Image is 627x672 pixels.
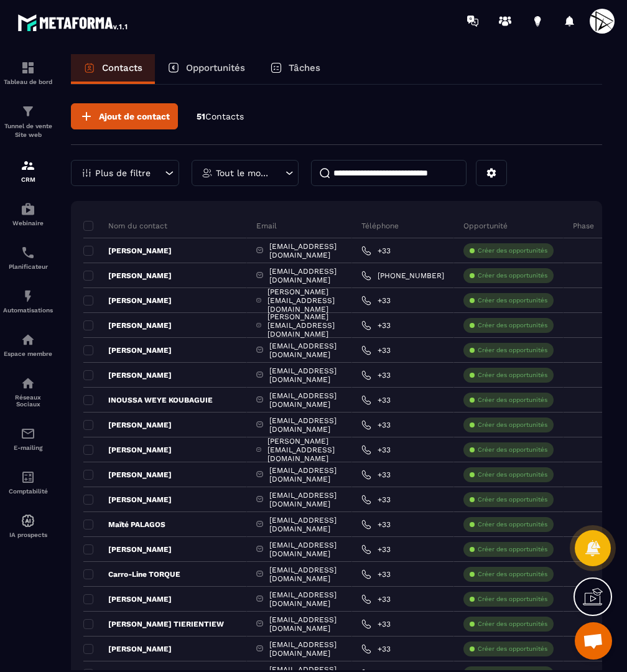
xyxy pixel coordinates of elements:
[258,54,333,84] a: Tâches
[3,366,53,417] a: social-networksocial-networkRéseaux Sociaux
[463,221,508,231] p: Opportunité
[478,570,547,579] p: Créer des opportunités
[478,296,547,305] p: Créer des opportunités
[478,421,547,429] p: Créer des opportunités
[21,470,35,485] img: accountant
[21,513,35,528] img: automations
[3,51,53,95] a: formationformationTableau de bord
[478,271,547,280] p: Créer des opportunités
[478,620,547,628] p: Créer des opportunités
[361,470,391,480] a: +33
[83,569,180,579] p: Carro-Line TORQUE
[3,350,53,357] p: Espace membre
[3,279,53,323] a: automationsautomationsAutomatisations
[478,346,547,355] p: Créer des opportunités
[21,60,35,75] img: formation
[21,376,35,391] img: social-network
[83,395,213,405] p: INOUSSA WEYE KOUBAGUIE
[83,296,172,306] p: [PERSON_NAME]
[3,307,53,314] p: Automatisations
[361,420,391,430] a: +33
[361,544,391,554] a: +33
[3,149,53,192] a: formationformationCRM
[83,520,165,530] p: Maïté PALAGOS
[205,111,244,121] span: Contacts
[83,221,167,231] p: Nom du contact
[478,495,547,504] p: Créer des opportunités
[83,370,172,380] p: [PERSON_NAME]
[478,396,547,404] p: Créer des opportunités
[478,545,547,554] p: Créer des opportunités
[361,370,391,380] a: +33
[289,62,320,73] p: Tâches
[21,426,35,441] img: email
[478,645,547,653] p: Créer des opportunités
[3,95,53,149] a: formationformationTunnel de vente Site web
[99,110,170,123] span: Ajout de contact
[3,444,53,451] p: E-mailing
[83,619,224,629] p: [PERSON_NAME] TIERIENTIEW
[361,445,391,455] a: +33
[361,296,391,306] a: +33
[83,445,172,455] p: [PERSON_NAME]
[3,122,53,139] p: Tunnel de vente Site web
[478,595,547,604] p: Créer des opportunités
[361,619,391,629] a: +33
[361,395,391,405] a: +33
[83,544,172,554] p: [PERSON_NAME]
[478,321,547,330] p: Créer des opportunités
[21,202,35,217] img: automations
[17,11,129,34] img: logo
[83,644,172,654] p: [PERSON_NAME]
[83,420,172,430] p: [PERSON_NAME]
[83,345,172,355] p: [PERSON_NAME]
[186,62,245,73] p: Opportunités
[3,417,53,460] a: emailemailE-mailing
[3,323,53,366] a: automationsautomationsEspace membre
[83,470,172,480] p: [PERSON_NAME]
[83,320,172,330] p: [PERSON_NAME]
[83,594,172,604] p: [PERSON_NAME]
[3,176,53,183] p: CRM
[3,488,53,495] p: Comptabilité
[478,246,547,255] p: Créer des opportunités
[155,54,258,84] a: Opportunités
[3,394,53,408] p: Réseaux Sociaux
[361,246,391,256] a: +33
[478,371,547,380] p: Créer des opportunités
[21,332,35,347] img: automations
[71,54,155,84] a: Contacts
[21,289,35,304] img: automations
[83,495,172,505] p: [PERSON_NAME]
[21,158,35,173] img: formation
[83,271,172,281] p: [PERSON_NAME]
[3,192,53,236] a: automationsautomationsWebinaire
[3,78,53,85] p: Tableau de bord
[361,271,444,281] a: [PHONE_NUMBER]
[3,263,53,270] p: Planificateur
[3,220,53,226] p: Webinaire
[361,569,391,579] a: +33
[3,460,53,504] a: accountantaccountantComptabilité
[361,221,399,231] p: Téléphone
[361,520,391,530] a: +33
[361,345,391,355] a: +33
[478,470,547,479] p: Créer des opportunités
[21,104,35,119] img: formation
[256,221,277,231] p: Email
[83,246,172,256] p: [PERSON_NAME]
[575,622,612,660] div: Ouvrir le chat
[95,169,151,177] p: Plus de filtre
[3,236,53,279] a: schedulerschedulerPlanificateur
[478,446,547,454] p: Créer des opportunités
[361,495,391,505] a: +33
[478,520,547,529] p: Créer des opportunités
[3,531,53,538] p: IA prospects
[361,320,391,330] a: +33
[102,62,142,73] p: Contacts
[21,245,35,260] img: scheduler
[71,103,178,129] button: Ajout de contact
[216,169,271,177] p: Tout le monde
[573,221,594,231] p: Phase
[197,111,244,123] p: 51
